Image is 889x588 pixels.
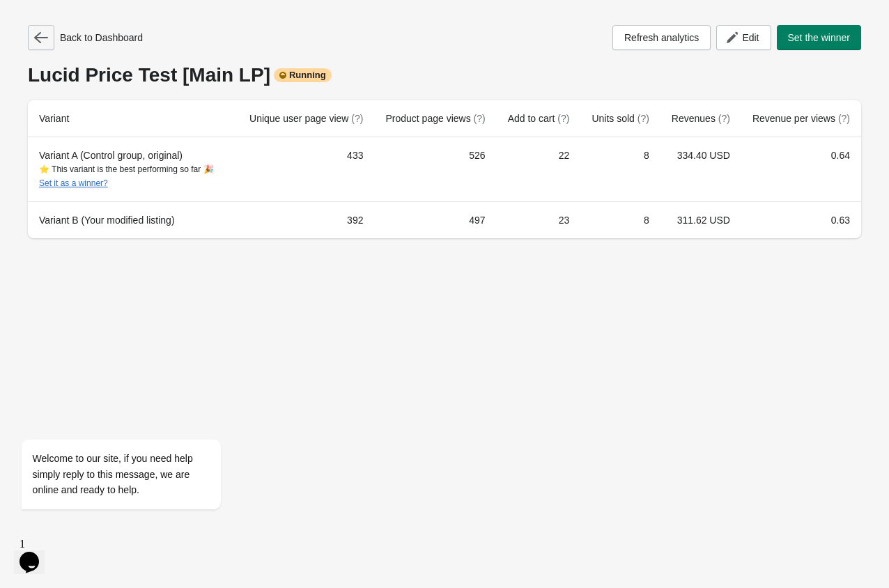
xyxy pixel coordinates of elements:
[374,137,496,201] td: 526
[716,25,771,50] button: Edit
[637,113,649,124] span: (?)
[39,178,108,188] button: Set it as a winner?
[742,32,759,43] span: Edit
[612,25,711,50] button: Refresh analytics
[39,162,227,190] div: ⭐ This variant is the best performing so far 🎉
[249,113,363,124] span: Unique user page view
[39,213,227,227] div: Variant B (Your modified listing)
[741,201,861,238] td: 0.63
[385,113,485,124] span: Product page views
[752,113,850,124] span: Revenue per views
[374,201,496,238] td: 497
[28,25,143,50] div: Back to Dashboard
[580,201,660,238] td: 8
[624,32,699,43] span: Refresh analytics
[788,32,851,43] span: Set the winner
[741,137,861,201] td: 0.64
[28,100,238,137] th: Variant
[838,113,850,124] span: (?)
[718,113,730,124] span: (?)
[474,113,486,124] span: (?)
[28,64,861,86] div: Lucid Price Test [Main LP]
[14,314,265,525] iframe: chat widget
[238,201,374,238] td: 392
[508,113,570,124] span: Add to cart
[672,113,730,124] span: Revenues
[777,25,862,50] button: Set the winner
[557,113,569,124] span: (?)
[497,201,581,238] td: 23
[592,113,649,124] span: Units sold
[39,148,227,190] div: Variant A (Control group, original)
[580,137,660,201] td: 8
[238,137,374,201] td: 433
[660,201,741,238] td: 311.62 USD
[274,68,332,82] div: Running
[14,532,59,574] iframe: chat widget
[351,113,363,124] span: (?)
[497,137,581,201] td: 22
[660,137,741,201] td: 334.40 USD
